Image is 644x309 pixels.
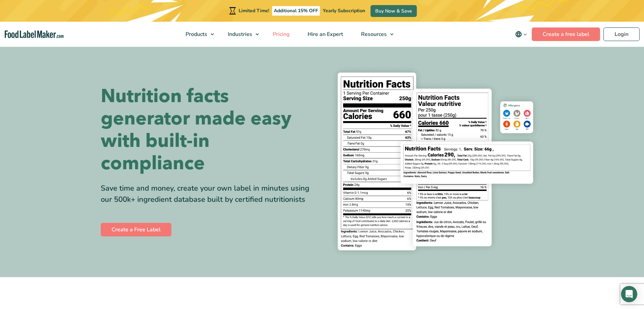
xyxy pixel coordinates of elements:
a: Hire an Expert [299,22,351,47]
h1: Nutrition facts generator made easy with built-in compliance [101,85,317,175]
a: Buy Now & Save [371,5,417,17]
div: Save time and money, create your own label in minutes using our 500k+ ingredient database built b... [101,183,317,205]
a: Food Label Maker homepage [5,31,64,38]
a: Products [177,22,217,47]
span: Yearly Subscription [323,7,365,14]
div: Open Intercom Messenger [621,286,637,302]
span: Limited Time! [239,7,269,14]
span: Additional 15% OFF [272,6,320,16]
a: Pricing [264,22,297,47]
span: Pricing [271,31,290,38]
span: Products [184,31,208,38]
button: Change language [510,27,532,41]
span: Hire an Expert [306,31,344,38]
a: Create a Free Label [101,223,171,236]
a: Industries [219,22,262,47]
a: Create a free label [532,27,600,41]
span: Resources [359,31,387,38]
a: Resources [352,22,397,47]
span: Industries [226,31,253,38]
a: Login [603,27,640,41]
